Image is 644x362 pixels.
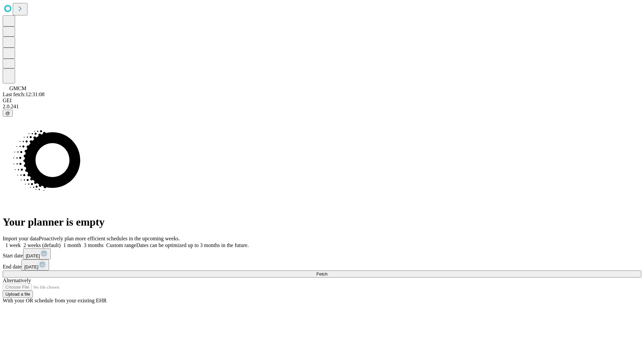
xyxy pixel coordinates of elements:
[5,242,21,248] span: 1 week
[63,242,81,248] span: 1 month
[3,298,107,303] span: With your OR schedule from your existing EHR
[3,270,641,278] button: Fetch
[136,242,249,248] span: Dates can be optimized up to 3 months in the future.
[24,264,38,269] span: [DATE]
[3,259,641,270] div: End date
[3,92,45,97] span: Last fetch: 12:31:08
[3,248,641,259] div: Start date
[3,104,641,110] div: 2.0.241
[23,248,51,259] button: [DATE]
[3,216,641,228] h1: Your planner is empty
[39,236,180,241] span: Proactively plan more efficient schedules in the upcoming weeks.
[21,259,49,270] button: [DATE]
[3,278,31,283] span: Alternatively
[26,253,40,258] span: [DATE]
[3,291,33,298] button: Upload a file
[84,242,104,248] span: 3 months
[5,111,10,116] span: @
[106,242,136,248] span: Custom range
[3,110,13,117] button: @
[316,271,327,277] span: Fetch
[9,85,26,91] span: GMCM
[23,242,61,248] span: 2 weeks (default)
[3,98,641,104] div: GEI
[3,236,39,241] span: Import your data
